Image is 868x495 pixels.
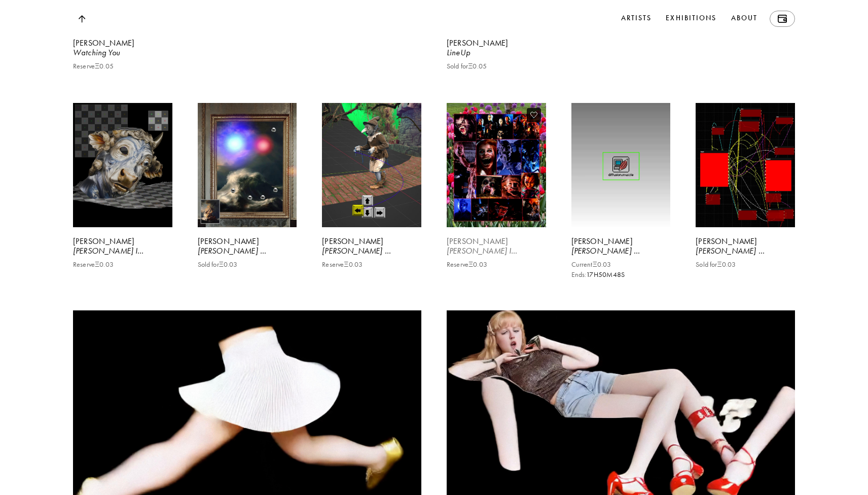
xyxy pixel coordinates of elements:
div: [PERSON_NAME] ARROW_KEY_SEARCHING_FOR_ GOLD.MP4 [322,245,421,257]
span: S [621,269,625,280]
div: [PERSON_NAME] NETWORK_EXPRESSIONISM.MP4 [696,245,795,257]
b: [PERSON_NAME] [696,236,757,246]
b: [PERSON_NAME] [73,38,134,48]
div: [PERSON_NAME] ICONS_SEED_THE_GARDEN_OF_ THE_IP_COMPOSER.MP4 [447,245,546,257]
b: [PERSON_NAME] [447,236,508,246]
img: Wallet icon [778,15,787,23]
p: Reserve Ξ 0.03 [73,261,114,269]
div: [PERSON_NAME] DIFFUSION_MUSCLE.MP4 [571,245,671,257]
b: [PERSON_NAME] [198,236,259,246]
div: LineUp [447,47,795,58]
img: Top [78,15,85,23]
p: Sold for Ξ 0.05 [447,62,487,70]
span: M [606,269,613,280]
div: Watching You [73,47,421,58]
div: [PERSON_NAME] IN_FEAR_OF_ITS_OWN_ U.V_MAP.MP4 [73,245,172,257]
b: [PERSON_NAME] [73,236,134,246]
a: Exhibitions [664,11,718,27]
span: H [594,269,598,280]
p: Sold for Ξ 0.03 [198,261,238,269]
b: [PERSON_NAME] [447,38,508,48]
a: Artists [619,11,654,27]
b: [PERSON_NAME] [322,236,383,246]
p: Current Ξ 0.03 [571,261,611,269]
a: About [729,11,760,27]
p: Reserve Ξ 0.03 [322,261,363,269]
span: 17 [586,269,593,280]
span: 50 [598,269,606,280]
div: [PERSON_NAME] RATIO_OF_A_MUSEUM_ CRIME.MP4 [198,245,297,257]
a: [PERSON_NAME][PERSON_NAME] RATIO_OF_A_MUSEUM_ CRIME.MP4Sold forΞ0.03 [198,103,297,310]
a: [PERSON_NAME][PERSON_NAME] IN_FEAR_OF_ITS_OWN_ U.V_MAP.MP4ReserveΞ0.03 [73,103,172,310]
a: [PERSON_NAME][PERSON_NAME] ARROW_KEY_SEARCHING_FOR_ GOLD.MP4ReserveΞ0.03 [322,103,421,310]
p: Sold for Ξ 0.03 [696,261,736,269]
span: 48 [613,269,621,280]
p: Reserve Ξ 0.03 [447,261,487,269]
a: [PERSON_NAME][PERSON_NAME] NETWORK_EXPRESSIONISM.MP4Sold forΞ0.03 [696,103,795,310]
a: [PERSON_NAME][PERSON_NAME] DIFFUSION_MUSCLE.MP4CurrentΞ0.03Ends:17H50M48S [571,103,671,310]
b: [PERSON_NAME] [571,236,633,246]
a: [PERSON_NAME][PERSON_NAME] ICONS_SEED_THE_GARDEN_OF_ THE_IP_COMPOSER.MP4ReserveΞ0.03 [447,103,546,310]
p: Reserve Ξ 0.05 [73,62,114,70]
p: Ends: [571,271,625,279]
